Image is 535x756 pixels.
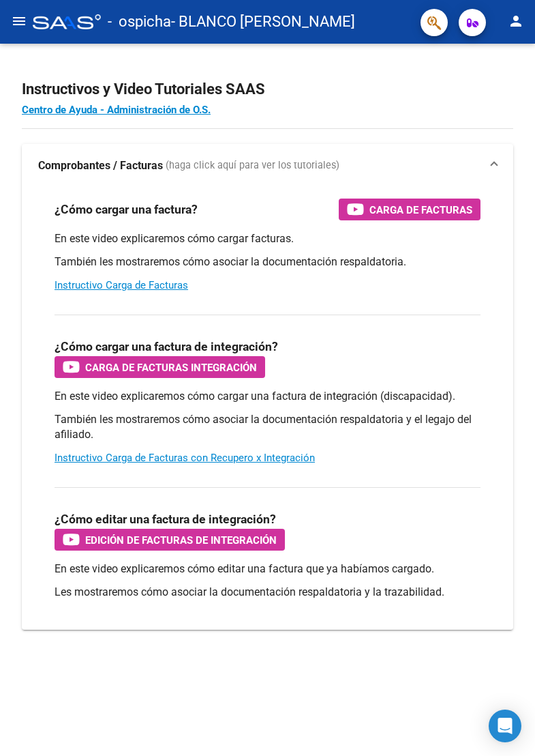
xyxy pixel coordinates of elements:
[38,158,163,173] strong: Comprobantes / Facturas
[22,104,211,116] a: Centro de Ayuda - Administración de O.S.
[508,13,524,29] mat-icon: person
[55,412,480,442] p: También les mostraremos cómo asociar la documentación respaldatoria y el legajo del afiliado.
[22,188,513,630] div: Comprobantes / Facturas (haga click aquí para ver los tutoriales)
[55,585,480,600] p: Les mostraremos cómo asociar la documentación respaldatoria y la trazabilidad.
[55,562,480,577] p: En este video explicaremos cómo editar una factura que ya habíamos cargado.
[22,144,513,188] mat-expansion-panel-header: Comprobantes / Facturas (haga click aquí para ver los tutoriales)
[11,13,27,29] mat-icon: menu
[489,710,521,742] div: Open Intercom Messenger
[55,279,188,291] a: Instructivo Carga de Facturas
[55,356,265,378] button: Carga de Facturas Integración
[339,199,480,220] button: Carga de Facturas
[108,7,171,37] span: - ospicha
[55,255,480,270] p: También les mostraremos cómo asociar la documentación respaldatoria.
[55,529,285,551] button: Edición de Facturas de integración
[166,158,339,173] span: (haga click aquí para ver los tutoriales)
[22,76,513,102] h2: Instructivos y Video Tutoriales SAAS
[55,337,278,356] h3: ¿Cómo cargar una factura de integración?
[85,359,257,376] span: Carga de Facturas Integración
[85,532,277,549] span: Edición de Facturas de integración
[369,201,472,218] span: Carga de Facturas
[55,452,315,464] a: Instructivo Carga de Facturas con Recupero x Integración
[55,200,198,219] h3: ¿Cómo cargar una factura?
[55,510,276,529] h3: ¿Cómo editar una factura de integración?
[171,7,355,37] span: - BLANCO [PERSON_NAME]
[55,389,480,404] p: En este video explicaremos cómo cargar una factura de integración (discapacidad).
[55,231,480,246] p: En este video explicaremos cómo cargar facturas.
